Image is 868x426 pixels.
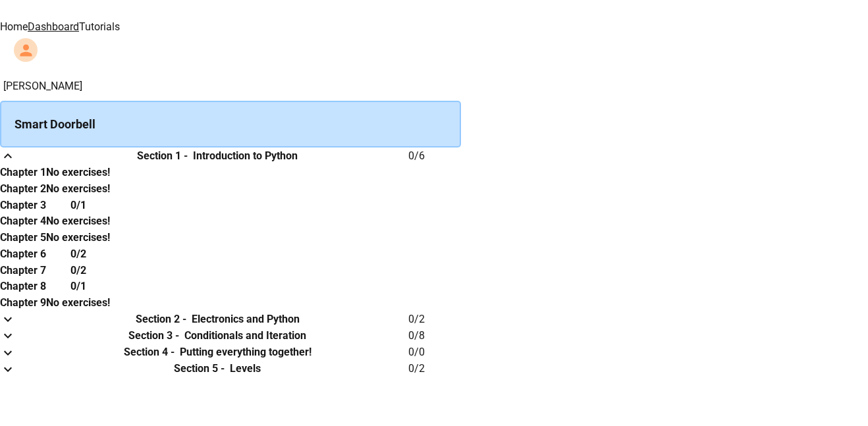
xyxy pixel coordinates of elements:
h6: Section 5 - [174,361,225,377]
h6: No exercises! [46,230,110,246]
h6: No exercises! [46,165,110,180]
h6: Section 2 - [136,311,186,327]
h6: No exercises! [46,295,110,311]
h6: Levels [230,361,261,377]
h6: No exercises! [46,213,110,229]
a: Tutorials [79,20,120,33]
a: Dashboard [28,20,79,33]
h6: Electronics and Python [192,311,300,327]
h6: 0/2 [70,263,86,279]
h6: Putting everything together! [180,344,312,360]
h6: 0 / 2 [408,361,461,377]
h6: No exercises! [46,181,110,197]
h6: Section 4 - [124,344,175,360]
h6: [PERSON_NAME] [3,78,461,94]
h6: Section 1 - [137,148,188,164]
h6: 0 / 6 [408,148,461,164]
h6: 0/1 [70,279,86,294]
h6: 0/2 [70,246,86,262]
h6: 0 / 8 [408,328,461,344]
h6: Conditionals and Iteration [184,328,306,344]
h6: 0 / 0 [408,344,461,360]
h6: 0 / 2 [408,311,461,327]
h6: Section 3 - [128,328,179,344]
h6: Introduction to Python [193,148,298,164]
h6: 0/1 [70,198,86,213]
